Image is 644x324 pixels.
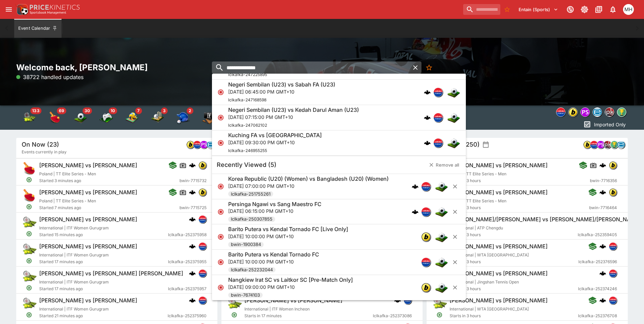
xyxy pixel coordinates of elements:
span: Started 21 minutes ago [39,313,168,319]
div: lclkafka [193,141,201,149]
span: lclkafka-250307855 [228,216,275,223]
svg: Open [26,177,32,183]
button: Documentation [593,3,605,16]
svg: Open [26,231,32,237]
button: Event Calendar [14,19,62,38]
div: cerberus [189,270,196,277]
h6: [PERSON_NAME] vs [PERSON_NAME] [450,243,548,250]
div: cerberus [599,189,606,196]
img: lclkafka.png [434,88,443,97]
img: soccer.png [435,281,448,294]
img: table_tennis [48,111,62,124]
div: pandascore [597,141,605,149]
span: International | ITF Women Gurugram [39,279,109,284]
span: Started 17 minutes ago [39,258,168,265]
h6: Negeri Sembilan (U23) vs Kedah Darul Aman (U23) [228,106,359,114]
img: pricekinetics.png [604,141,611,148]
h6: Barito Putera vs Kendal Tornado FC [Live Only] [228,226,348,233]
div: Tv Specials [202,111,216,124]
svg: Closed [217,89,224,96]
div: lclkafka [198,296,207,304]
input: search [463,4,500,15]
img: logo-cerberus.svg [599,297,606,304]
img: bwin.png [199,161,206,169]
img: table_tennis.png [22,188,37,203]
h6: Persinga Ngawi vs Sang Maestro FC [228,201,321,208]
img: lclkafka.png [609,243,617,250]
img: lclkafka.png [199,216,206,223]
div: pricekinetics [605,107,614,117]
h2: Welcome back, [PERSON_NAME] [16,62,217,73]
span: lclkafka-251755261 [228,191,273,198]
span: bwin-7716464 [589,204,617,211]
p: [DATE] 10:00:00 PM GMT+10 [228,233,348,240]
img: soccer.png [435,230,448,244]
span: 7 [135,107,142,114]
span: lclkafka-252375957 [168,285,207,292]
h6: Barito Putera vs Kendal Tornado FC [228,251,319,258]
span: lclkafka-247168598 [228,97,266,102]
svg: Closed [217,284,224,291]
img: lclkafka.png [434,113,443,122]
div: cerberus [189,216,196,223]
div: bwin [198,188,207,196]
img: betradar.png [593,108,602,117]
svg: Open [26,312,32,318]
h6: [PERSON_NAME] vs [PERSON_NAME] [39,297,137,304]
h6: [PERSON_NAME] vs [PERSON_NAME] [PERSON_NAME] [39,270,183,277]
img: pandascore.png [200,141,208,148]
h6: [PERSON_NAME] vs [PERSON_NAME] [450,162,548,169]
img: logo-cerberus.svg [599,189,606,196]
input: search [212,61,409,74]
p: Imported Only [594,121,626,128]
span: Started 17 minutes ago [39,285,168,292]
h6: Negeri Sembilan (U23) vs Sabah FA (U23) [228,81,335,88]
img: logo-cerberus.svg [189,216,196,223]
h6: Kuching FA vs [GEOGRAPHIC_DATA] [228,132,322,139]
img: pricekinetics.png [605,108,614,117]
img: logo-cerberus.svg [424,114,431,121]
span: 2 [187,107,193,114]
img: soccer.png [447,136,460,150]
img: bwin.png [187,141,194,148]
div: betradar [207,141,215,149]
span: Events currently in play [22,149,67,155]
div: cerberus [599,270,606,277]
p: [DATE] 06:45:00 PM GMT+10 [228,88,335,95]
div: cerberus [189,243,196,250]
img: tennis [22,111,36,124]
span: lclkafka-247225895 [228,72,267,77]
img: tennis.png [22,269,37,284]
img: table_tennis.png [22,161,37,176]
h6: [PERSON_NAME] vs [PERSON_NAME] [39,216,137,223]
span: 10 [109,107,117,114]
svg: Open [26,285,32,291]
span: lclkafka-246955255 [228,148,267,153]
img: lclkafka.png [404,297,411,304]
div: lclkafka [609,269,617,277]
div: cerberus [412,208,419,215]
div: lclkafka [433,138,443,148]
span: 3 [161,107,168,114]
span: bwin-7715725 [180,204,207,211]
span: International | ITF Women Gurugram [39,252,109,257]
span: Poland | TT Elite Series - Men [450,171,506,176]
div: lclkafka [198,242,207,250]
span: lclkafka-252376708 [578,313,617,319]
span: International | ITF Women Gurugram [39,225,109,230]
div: Esports [99,111,113,124]
img: soccer.png [435,255,448,269]
h5: On Now (23) [22,141,59,148]
p: [DATE] 07:00:00 PM GMT+10 [228,182,389,190]
span: 69 [57,107,66,114]
img: volleyball [125,111,139,124]
img: logo-cerberus.svg [189,297,196,304]
img: logo-cerberus.svg [412,183,419,190]
span: Starts in 3 hours [450,231,578,238]
div: cerberus [599,297,606,304]
img: lclkafka.png [556,108,565,117]
h5: Recently Viewed (5) [217,161,277,169]
div: betradar [617,141,625,149]
img: logo-cerberus.svg [599,162,606,169]
img: betradar.png [617,141,625,148]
